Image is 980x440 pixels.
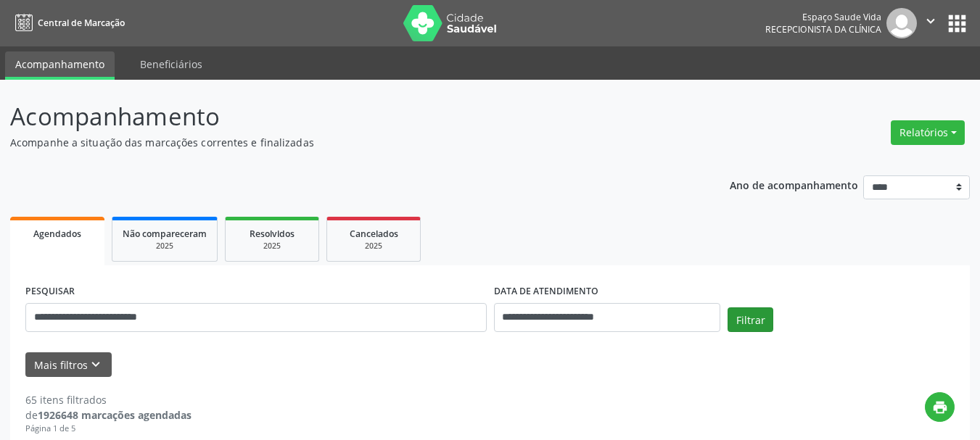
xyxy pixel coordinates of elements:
button: Mais filtroskeyboard_arrow_down [25,352,112,378]
label: PESQUISAR [25,281,75,303]
span: Central de Marcação [38,17,125,29]
i: keyboard_arrow_down [88,357,104,373]
p: Ano de acompanhamento [730,175,858,194]
div: de [25,407,192,423]
div: 65 itens filtrados [25,392,192,407]
button: Filtrar [728,307,773,332]
div: 2025 [236,241,308,252]
button: apps [944,11,970,36]
span: Agendados [33,228,81,240]
button:  [917,8,944,38]
p: Acompanhamento [10,99,682,135]
span: Resolvidos [250,228,295,240]
button: Relatórios [891,120,965,145]
p: Acompanhe a situação das marcações correntes e finalizadas [10,135,682,150]
label: DATA DE ATENDIMENTO [494,281,598,303]
a: Beneficiários [130,51,213,77]
div: Espaço Saude Vida [765,11,881,23]
strong: 1926648 marcações agendadas [38,408,192,422]
span: Recepcionista da clínica [765,23,881,36]
span: Não compareceram [123,228,207,240]
a: Central de Marcação [10,11,125,35]
img: img [886,8,917,38]
i: print [932,399,948,415]
a: Acompanhamento [5,51,115,80]
div: 2025 [337,241,410,252]
span: Cancelados [350,228,398,240]
i:  [923,13,939,29]
div: 2025 [123,241,207,252]
button: print [925,392,955,422]
div: Página 1 de 5 [25,423,192,435]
